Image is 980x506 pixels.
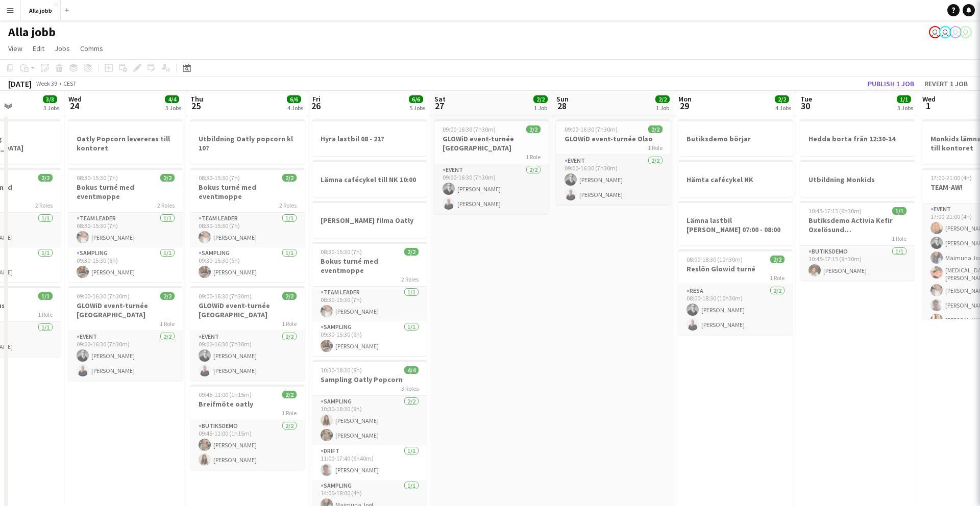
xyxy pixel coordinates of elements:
span: 1 Role [648,144,663,151]
span: Sat [434,94,446,104]
span: 1 Role [160,320,175,327]
div: 1 Job [656,104,669,112]
span: 09:00-16:30 (7h30m) [77,292,130,300]
h3: Bokus turné med eventmoppe [312,257,427,275]
div: 09:00-16:30 (7h30m)2/2GLOWiD event-turnée [GEOGRAPHIC_DATA]1 RoleEvent2/209:00-16:30 (7h30m)[PERS... [434,119,549,214]
span: 4/4 [404,366,419,374]
span: 2 Roles [279,201,297,209]
app-job-card: 09:00-16:30 (7h30m)2/2GLOWiD event-turnée [GEOGRAPHIC_DATA]1 RoleEvent2/209:00-16:30 (7h30m)[PERS... [68,286,183,381]
span: 28 [555,100,569,112]
span: 6/6 [409,95,423,103]
app-card-role: Event2/209:00-16:30 (7h30m)[PERSON_NAME][PERSON_NAME] [434,164,549,214]
div: 3 Jobs [165,104,181,112]
span: 1/1 [897,95,911,103]
span: 09:00-16:30 (7h30m) [565,125,618,133]
span: 1/1 [892,207,906,215]
span: 1 Role [38,311,53,318]
app-card-role: Team Leader1/108:30-15:30 (7h)[PERSON_NAME] [312,287,427,321]
app-job-card: Oatly Popcorn levereras till kontoret [68,119,183,164]
span: 1 Role [282,409,297,417]
span: 2/2 [533,95,548,103]
app-job-card: 10:45-17:15 (6h30m)1/1Butiksdemo Activia Kefir Oxelösund ([GEOGRAPHIC_DATA])1 RoleButiksdemo1/110... [800,201,915,281]
span: 2/2 [404,248,419,256]
div: Hämta cafécykel NK [678,160,793,197]
span: 2/2 [282,292,297,300]
app-job-card: [PERSON_NAME] filma Oatly [312,201,427,238]
h3: Hämta cafécykel NK [678,175,793,184]
h3: Oatly Popcorn levereras till kontoret [68,134,183,153]
span: 09:00-16:30 (7h30m) [199,292,252,300]
span: 6/6 [287,95,301,103]
span: 2 Roles [35,201,53,209]
a: Jobs [51,42,74,55]
span: 29 [677,100,692,112]
span: 1 Role [526,153,541,161]
h3: GLOWiD event-turnée [GEOGRAPHIC_DATA] [434,134,549,153]
span: 26 [311,100,321,112]
app-job-card: 08:30-15:30 (7h)2/2Bokus turné med eventmoppe2 RolesTeam Leader1/108:30-15:30 (7h)[PERSON_NAME]Sa... [312,242,427,356]
span: 08:30-15:30 (7h) [77,174,118,182]
app-job-card: Lämna cafécykel till NK 10:00 [312,160,427,197]
span: Wed [922,94,936,104]
app-user-avatar: Hedda Lagerbielke [939,26,951,38]
div: Utbildning Monkids [800,160,915,197]
a: Comms [76,42,107,55]
app-card-role: Event2/209:00-16:30 (7h30m)[PERSON_NAME][PERSON_NAME] [190,331,305,381]
div: 4 Jobs [775,104,791,112]
app-card-role: Drift1/111:00-17:40 (6h40m)[PERSON_NAME] [312,445,427,480]
span: Fri [312,94,321,104]
div: 08:30-15:30 (7h)2/2Bokus turné med eventmoppe2 RolesTeam Leader1/108:30-15:30 (7h)[PERSON_NAME]Sa... [68,168,183,282]
span: 2/2 [160,292,175,300]
span: 1 Role [770,274,785,282]
app-job-card: Hedda borta från 12:30-14 [800,119,915,156]
span: 1 Role [892,235,906,242]
app-card-role: Sampling1/109:30-15:30 (6h)[PERSON_NAME] [190,247,305,282]
h3: [PERSON_NAME] filma Oatly [312,216,427,225]
app-job-card: Utbildning Oatly popcorn kl 10? [190,119,305,164]
app-job-card: 08:30-15:30 (7h)2/2Bokus turné med eventmoppe2 RolesTeam Leader1/108:30-15:30 (7h)[PERSON_NAME]Sa... [190,168,305,282]
span: 2 Roles [401,275,419,283]
span: 30 [799,100,812,112]
h3: Hyra lastbil 08 - 21? [312,134,427,143]
span: Edit [33,44,44,53]
span: Thu [190,94,203,104]
button: Publish 1 job [864,77,918,90]
app-job-card: 09:45-11:00 (1h15m)2/2Breifmöte oatly1 RoleButiksdemo2/209:45-11:00 (1h15m)[PERSON_NAME][PERSON_N... [190,385,305,470]
span: Week 39 [34,80,59,87]
div: 3 Jobs [43,104,59,112]
span: Wed [68,94,82,104]
span: Tue [800,94,812,104]
h3: Reslön Glowid turné [678,264,793,273]
app-card-role: Butiksdemo2/209:45-11:00 (1h15m)[PERSON_NAME][PERSON_NAME] [190,420,305,470]
app-card-role: Event2/209:00-16:30 (7h30m)[PERSON_NAME][PERSON_NAME] [556,155,671,205]
app-job-card: 08:00-18:30 (10h30m)2/2Reslön Glowid turné1 RoleResa2/208:00-18:30 (10h30m)[PERSON_NAME][PERSON_N... [678,249,793,335]
span: 09:45-11:00 (1h15m) [199,391,252,398]
h3: Bokus turné med eventmoppe [68,183,183,201]
app-card-role: Sampling2/210:30-18:30 (8h)[PERSON_NAME][PERSON_NAME] [312,396,427,445]
span: 2 Roles [157,201,175,209]
app-card-role: Butiksdemo1/110:45-17:15 (6h30m)[PERSON_NAME] [800,246,915,281]
app-card-role: Resa2/208:00-18:30 (10h30m)[PERSON_NAME][PERSON_NAME] [678,285,793,335]
div: 1 Job [534,104,547,112]
span: 08:30-15:30 (7h) [199,174,240,182]
h3: Hedda borta från 12:30-14 [800,134,915,143]
span: Sun [556,94,569,104]
app-card-role: Team Leader1/108:30-15:30 (7h)[PERSON_NAME] [68,213,183,247]
span: 3/3 [43,95,57,103]
app-job-card: Butiksdemo börjar [678,119,793,156]
div: 5 Jobs [409,104,425,112]
div: 09:00-16:30 (7h30m)2/2GLOWiD event-turnée Olso1 RoleEvent2/209:00-16:30 (7h30m)[PERSON_NAME][PERS... [556,119,671,205]
span: 1/1 [38,292,53,300]
app-job-card: Hyra lastbil 08 - 21? [312,119,427,156]
h3: Sampling Oatly Popcorn [312,375,427,384]
app-card-role: Event2/209:00-16:30 (7h30m)[PERSON_NAME][PERSON_NAME] [68,331,183,381]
